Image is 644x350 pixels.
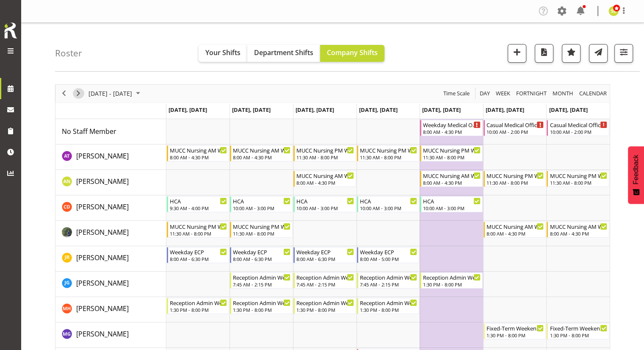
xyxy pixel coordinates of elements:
[423,128,481,135] div: 8:00 AM - 4:30 PM
[486,106,524,114] span: [DATE], [DATE]
[76,202,129,211] span: [PERSON_NAME]
[76,304,129,313] span: [PERSON_NAME]
[357,196,420,212] div: Cordelia Davies"s event - HCA Begin From Thursday, October 23, 2025 at 10:00:00 AM GMT+13:00 Ends...
[547,323,609,339] div: Megan Gander"s event - Fixed-Term Weekend Reception Begin From Sunday, October 26, 2025 at 1:30:0...
[170,197,227,205] div: HCA
[170,146,227,154] div: MUCC Nursing AM Weekday
[55,297,166,322] td: Margret Hall resource
[486,324,544,332] div: Fixed-Term Weekend Reception
[170,306,227,313] div: 1:30 PM - 8:00 PM
[296,273,354,281] div: Reception Admin Weekday AM
[170,154,227,161] div: 8:00 AM - 4:30 PM
[478,88,492,99] button: Timeline Day
[423,120,481,129] div: Weekday Medical Officer
[167,298,229,314] div: Margret Hall"s event - Reception Admin Weekday PM Begin From Monday, October 20, 2025 at 1:30:00 ...
[479,88,491,99] span: Day
[76,329,129,339] a: [PERSON_NAME]
[423,171,481,180] div: MUCC Nursing AM Weekday
[230,247,293,263] div: Jacinta Rangi"s event - Weekday ECP Begin From Tuesday, October 21, 2025 at 8:00:00 AM GMT+13:00 ...
[167,196,229,212] div: Cordelia Davies"s event - HCA Begin From Monday, October 20, 2025 at 9:30:00 AM GMT+13:00 Ends At...
[423,146,481,154] div: MUCC Nursing PM Weekday
[296,306,354,313] div: 1:30 PM - 8:00 PM
[230,298,293,314] div: Margret Hall"s event - Reception Admin Weekday PM Begin From Tuesday, October 21, 2025 at 1:30:00...
[486,128,544,135] div: 10:00 AM - 2:00 PM
[360,146,417,154] div: MUCC Nursing PM Weekday
[230,145,293,161] div: Agnes Tyson"s event - MUCC Nursing AM Weekday Begin From Tuesday, October 21, 2025 at 8:00:00 AM ...
[420,196,483,212] div: Cordelia Davies"s event - HCA Begin From Friday, October 24, 2025 at 10:00:00 AM GMT+13:00 Ends A...
[233,298,290,307] div: Reception Admin Weekday PM
[233,306,290,313] div: 1:30 PM - 8:00 PM
[484,323,546,339] div: Megan Gander"s event - Fixed-Term Weekend Reception Begin From Saturday, October 25, 2025 at 1:30...
[76,278,129,288] span: [PERSON_NAME]
[233,281,290,288] div: 7:45 AM - 2:15 PM
[360,256,417,262] div: 8:00 AM - 5:00 PM
[562,44,580,63] button: Highlight an important date within the roster.
[360,298,417,307] div: Reception Admin Weekday PM
[547,222,609,238] div: Gloria Varghese"s event - MUCC Nursing AM Weekends Begin From Sunday, October 26, 2025 at 8:00:00...
[535,44,553,63] button: Download a PDF of the roster according to the set date range.
[169,106,207,114] span: [DATE], [DATE]
[233,273,290,281] div: Reception Admin Weekday AM
[58,88,70,99] button: Previous
[551,88,575,99] button: Timeline Month
[170,205,227,211] div: 9:30 AM - 4:00 PM
[62,127,116,136] span: No Staff Member
[578,88,608,99] button: Month
[357,247,420,263] div: Jacinta Rangi"s event - Weekday ECP Begin From Thursday, October 23, 2025 at 8:00:00 AM GMT+13:00...
[76,329,129,339] span: [PERSON_NAME]
[293,247,356,263] div: Jacinta Rangi"s event - Weekday ECP Begin From Wednesday, October 22, 2025 at 8:00:00 AM GMT+13:0...
[76,253,129,263] a: [PERSON_NAME]
[55,48,82,58] h4: Roster
[55,221,166,246] td: Gloria Varghese resource
[247,45,320,62] button: Department Shifts
[170,230,227,237] div: 11:30 AM - 8:00 PM
[357,298,420,314] div: Margret Hall"s event - Reception Admin Weekday PM Begin From Thursday, October 23, 2025 at 1:30:0...
[293,272,356,289] div: Josephine Godinez"s event - Reception Admin Weekday AM Begin From Wednesday, October 22, 2025 at ...
[296,256,354,262] div: 8:00 AM - 6:30 PM
[76,227,129,237] a: [PERSON_NAME]
[293,298,356,314] div: Margret Hall"s event - Reception Admin Weekday PM Begin From Wednesday, October 22, 2025 at 1:30:...
[55,195,166,221] td: Cordelia Davies resource
[327,48,378,57] span: Company Shifts
[76,151,129,161] a: [PERSON_NAME]
[230,196,293,212] div: Cordelia Davies"s event - HCA Begin From Tuesday, October 21, 2025 at 10:00:00 AM GMT+13:00 Ends ...
[547,171,609,187] div: Alysia Newman-Woods"s event - MUCC Nursing PM Weekends Begin From Sunday, October 26, 2025 at 11:...
[423,205,481,211] div: 10:00 AM - 3:00 PM
[73,88,84,99] button: Next
[233,230,290,237] div: 11:30 AM - 8:00 PM
[508,44,526,63] button: Add a new shift
[71,85,86,103] div: next period
[359,106,398,114] span: [DATE], [DATE]
[515,88,547,99] span: Fortnight
[423,197,481,205] div: HCA
[550,332,607,339] div: 1:30 PM - 8:00 PM
[550,171,607,180] div: MUCC Nursing PM Weekends
[360,205,417,211] div: 10:00 AM - 3:00 PM
[55,322,166,348] td: Megan Gander resource
[2,21,19,40] img: Rosterit icon logo
[578,88,608,99] span: calendar
[550,222,607,231] div: MUCC Nursing AM Weekends
[170,256,227,262] div: 8:00 AM - 6:30 PM
[360,306,417,313] div: 1:30 PM - 8:00 PM
[495,88,511,99] span: Week
[296,106,334,114] span: [DATE], [DATE]
[230,222,293,238] div: Gloria Varghese"s event - MUCC Nursing PM Weekday Begin From Tuesday, October 21, 2025 at 11:30:0...
[608,6,619,16] img: sarah-edwards11800.jpg
[170,247,227,256] div: Weekday ECP
[296,247,354,256] div: Weekday ECP
[296,298,354,307] div: Reception Admin Weekday PM
[420,171,483,187] div: Alysia Newman-Woods"s event - MUCC Nursing AM Weekday Begin From Friday, October 24, 2025 at 8:00...
[55,272,166,297] td: Josephine Godinez resource
[293,145,356,161] div: Agnes Tyson"s event - MUCC Nursing PM Weekday Begin From Wednesday, October 22, 2025 at 11:30:00 ...
[320,45,384,62] button: Company Shifts
[495,88,512,99] button: Timeline Week
[486,222,544,231] div: MUCC Nursing AM Weekends
[233,247,290,256] div: Weekday ECP
[486,171,544,180] div: MUCC Nursing PM Weekends
[614,44,633,63] button: Filter Shifts
[76,177,129,186] span: [PERSON_NAME]
[296,154,354,161] div: 11:30 AM - 8:00 PM
[199,45,247,62] button: Your Shifts
[442,88,470,99] span: Time Scale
